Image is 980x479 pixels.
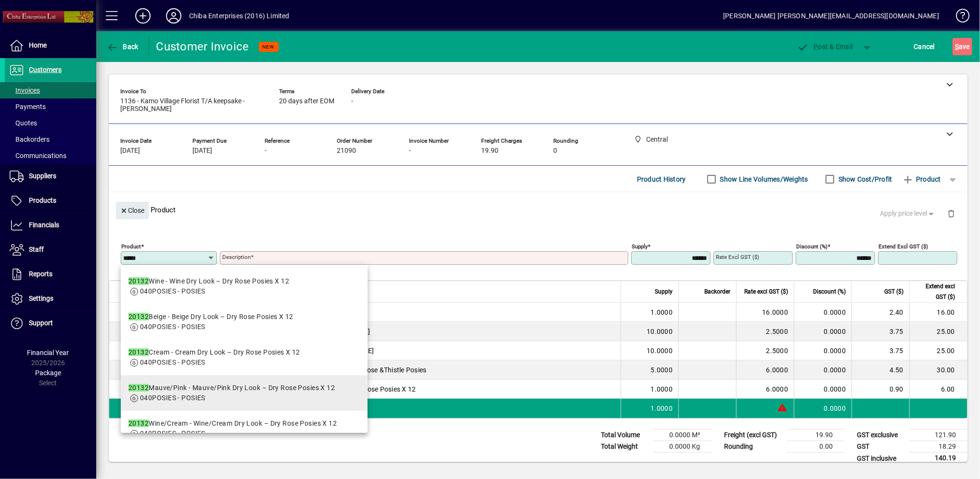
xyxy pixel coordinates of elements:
td: 140.19 [910,453,967,465]
mat-option: 20132 Beige - Beige Dry Look – Dry Rose Posies X 12 [121,304,368,340]
span: 10.0000 [647,346,673,356]
td: 3.75 [852,322,909,341]
span: P [814,43,818,50]
a: Communications [5,147,96,164]
span: NEW [263,44,275,50]
span: Payments [10,103,46,111]
a: Home [5,34,96,58]
span: 1.0000 [651,404,673,413]
span: 040POSIES - POSIES [140,394,205,402]
td: 2.40 [852,303,909,322]
a: Suppliers [5,164,96,188]
td: 0.0000 Kg [654,441,712,453]
span: Product History [637,172,686,187]
span: Invoices [10,86,40,94]
span: Cancel [914,39,935,54]
span: 040POSIES - POSIES [140,430,205,437]
span: - [351,98,353,105]
button: Close [116,202,149,219]
label: Show Cost/Profit [837,174,892,184]
span: Financial Year [27,349,69,356]
span: Home [29,41,47,49]
span: 040POSIES - POSIES [140,323,205,331]
div: Wine/Cream - Wine/Cream Dry Look – Dry Rose Posies X 12 [128,418,337,429]
a: Products [5,189,96,213]
span: Communications [10,152,66,160]
span: S [955,43,959,50]
em: 20132 [128,348,149,356]
td: 0.00 [787,441,844,453]
td: 0.0000 [794,341,852,360]
div: 6.0000 [742,384,788,394]
td: Rounding [719,441,787,453]
div: Chiba Enterprises (2016) Limited [189,8,290,24]
span: 1136 - Kamo Village Florist T/A keepsake - [PERSON_NAME] [120,98,265,113]
span: Support [29,319,53,327]
td: 0.0000 [794,322,852,341]
span: Suppliers [29,172,56,180]
td: 16.00 [909,303,967,322]
div: [PERSON_NAME] [PERSON_NAME][EMAIL_ADDRESS][DOMAIN_NAME] [723,8,939,24]
span: Extend excl GST ($) [916,281,955,302]
td: 4.50 [852,360,909,380]
td: 30.00 [909,360,967,380]
span: - [265,147,267,155]
app-page-header-button: Back [96,38,149,55]
span: 040POSIES - POSIES [140,287,205,295]
mat-label: Description [222,254,251,260]
td: Total Volume [596,430,654,441]
td: 0.0000 M³ [654,430,712,441]
td: GST exclusive [852,430,910,441]
span: 040POSIES - POSIES [140,358,205,366]
span: ave [955,39,970,54]
td: 0.0000 [794,380,852,399]
td: Freight (excl GST) [719,430,787,441]
span: Backorders [10,135,50,143]
span: Quotes [10,119,37,127]
span: 1.0000 [651,307,673,317]
span: Staff [29,246,44,253]
td: 0.0000 [794,399,852,418]
span: Financials [29,221,59,229]
td: 0.0000 [794,303,852,322]
span: [DATE] [120,147,140,155]
a: Financials [5,213,96,237]
span: Reports [29,270,52,278]
span: 0 [553,147,557,155]
mat-label: Extend excl GST ($) [878,243,928,250]
td: 19.90 [787,430,844,441]
mat-label: Rate excl GST ($) [716,254,759,260]
span: Back [106,43,139,50]
td: Total Weight [596,441,654,453]
em: 20132 [128,313,149,320]
span: Package [35,369,61,377]
button: Profile [158,7,189,25]
span: Products [29,197,56,204]
app-page-header-button: Delete [940,209,963,218]
span: [DATE] [192,147,212,155]
td: 25.00 [909,341,967,360]
a: Payments [5,98,96,115]
td: 121.90 [910,430,967,441]
div: 16.0000 [742,307,788,317]
a: Settings [5,287,96,311]
em: 20132 [128,384,149,392]
a: Backorders [5,131,96,147]
em: 20132 [128,277,149,285]
div: 2.5000 [742,346,788,356]
td: 18.29 [910,441,967,453]
a: Reports [5,262,96,286]
button: Back [104,38,141,55]
td: 3.75 [852,341,909,360]
span: Discount (%) [813,286,846,297]
div: 6.0000 [742,365,788,375]
span: Supply [655,286,673,297]
span: 1.0000 [651,384,673,394]
span: 21090 [337,147,356,155]
td: GST [852,441,910,453]
mat-option: 20132 Mauve/Pink - Mauve/Pink Dry Look – Dry Rose Posies X 12 [121,375,368,411]
div: Wine - Wine Dry Look – Dry Rose Posies X 12 [128,276,289,286]
div: Customer Invoice [156,39,249,54]
span: 10.0000 [647,327,673,336]
a: Quotes [5,115,96,131]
